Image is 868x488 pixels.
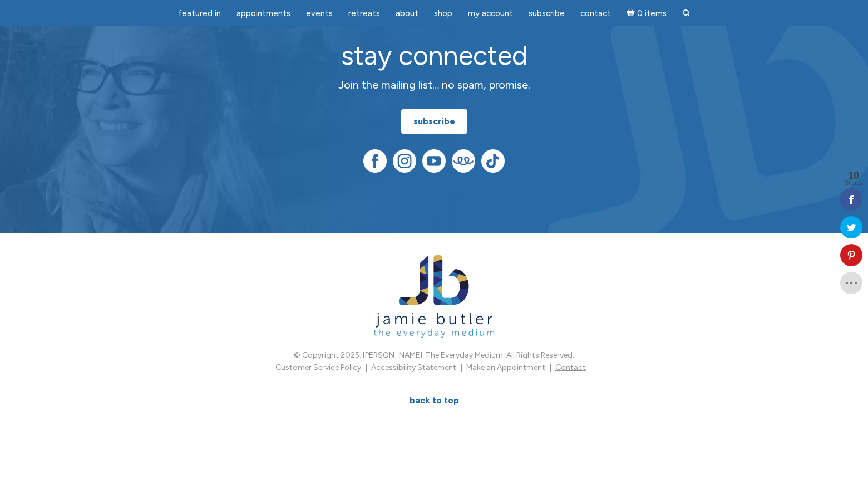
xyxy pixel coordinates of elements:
[306,8,333,18] span: Events
[393,149,416,173] img: Instagram
[178,8,221,18] span: featured in
[481,149,505,173] img: TikTok
[580,8,611,18] span: Contact
[427,3,459,25] a: Shop
[171,3,228,25] a: featured in
[348,8,380,18] span: Retreats
[845,170,862,180] span: 10
[363,149,387,173] img: Facebook
[389,3,425,25] a: About
[637,9,667,18] span: 0 items
[434,8,452,18] span: Shop
[275,363,361,372] a: Customer Service Policy
[468,8,513,18] span: My Account
[522,3,571,25] a: Subscribe
[574,3,618,25] a: Contact
[422,149,446,173] img: YouTube
[236,8,290,18] span: Appointments
[342,3,387,25] a: Retreats
[371,363,456,372] a: Accessibility Statement
[620,2,673,25] a: Cart0 items
[529,8,565,18] span: Subscribe
[134,349,734,362] p: © Copyright 2025. [PERSON_NAME]. The Everyday Medium. All Rights Reserved.
[401,109,467,134] a: subscribe
[396,8,418,18] span: About
[299,3,339,25] a: Events
[374,324,495,334] a: Jamie Butler. The Everyday Medium
[236,76,632,94] p: Join the mailing list… no spam, promise.
[466,363,545,372] a: Make an Appointment
[230,3,297,25] a: Appointments
[555,363,586,372] a: Contact
[845,180,862,186] span: Shares
[397,388,471,413] a: BACK TO TOP
[236,41,632,70] h2: stay connected
[374,255,495,338] img: Jamie Butler. The Everyday Medium
[452,149,475,173] img: Teespring
[627,8,637,18] i: Cart
[461,3,520,25] a: My Account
